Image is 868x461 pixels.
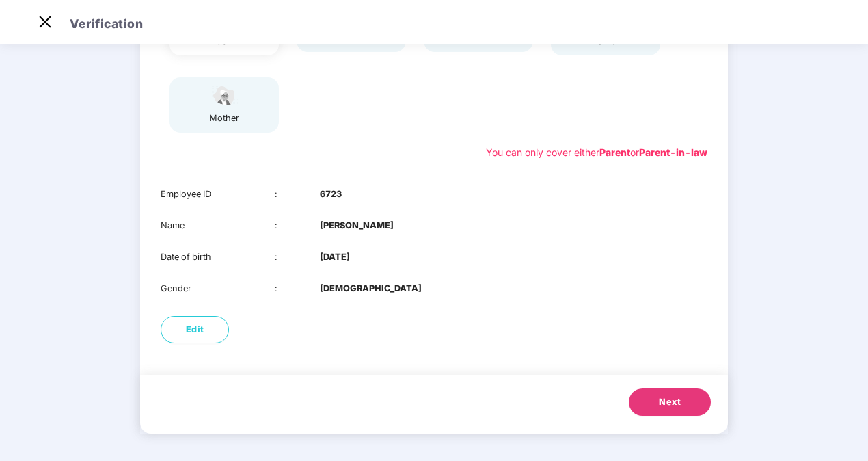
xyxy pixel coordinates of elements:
[599,146,630,158] b: Parent
[275,250,321,264] div: :
[207,84,241,108] img: svg+xml;base64,PHN2ZyB4bWxucz0iaHR0cDovL3d3dy53My5vcmcvMjAwMC9zdmciIHdpZHRoPSI1NCIgaGVpZ2h0PSIzOC...
[320,187,342,201] b: 6723
[629,388,711,416] button: Next
[186,323,204,337] span: Edit
[207,111,241,125] div: mother
[275,282,321,295] div: :
[161,282,275,295] div: Gender
[161,219,275,233] div: Name
[320,250,350,264] b: [DATE]
[639,146,707,158] b: Parent-in-law
[320,219,394,233] b: [PERSON_NAME]
[486,145,707,160] div: You can only cover either or
[275,219,321,233] div: :
[320,282,422,295] b: [DEMOGRAPHIC_DATA]
[275,187,321,201] div: :
[161,250,275,264] div: Date of birth
[659,395,681,409] span: Next
[161,316,229,343] button: Edit
[161,187,275,201] div: Employee ID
